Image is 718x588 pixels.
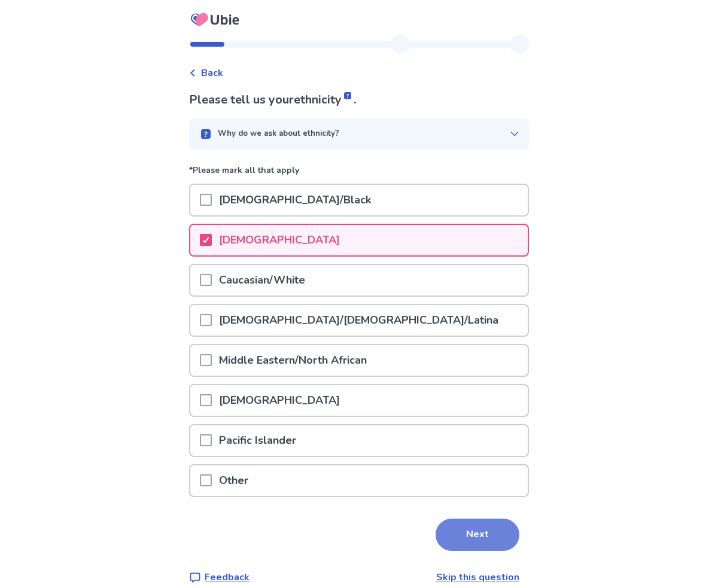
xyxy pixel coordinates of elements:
[212,265,312,295] p: Caucasian/White
[212,385,347,416] p: [DEMOGRAPHIC_DATA]
[212,185,378,215] p: [DEMOGRAPHIC_DATA]/Black
[205,570,250,584] p: Feedback
[189,91,529,109] p: Please tell us your .
[212,465,255,496] p: Other
[212,345,374,376] p: Middle Eastern/North African
[212,225,347,255] p: [DEMOGRAPHIC_DATA]
[212,425,303,456] p: Pacific Islander
[201,66,223,80] span: Back
[436,571,519,584] a: Skip this question
[189,164,529,184] p: *Please mark all that apply
[218,128,339,140] p: Why do we ask about ethnicity?
[189,570,250,584] a: Feedback
[436,519,519,551] button: Next
[294,92,354,108] span: ethnicity
[212,305,506,336] p: [DEMOGRAPHIC_DATA]/[DEMOGRAPHIC_DATA]/Latina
